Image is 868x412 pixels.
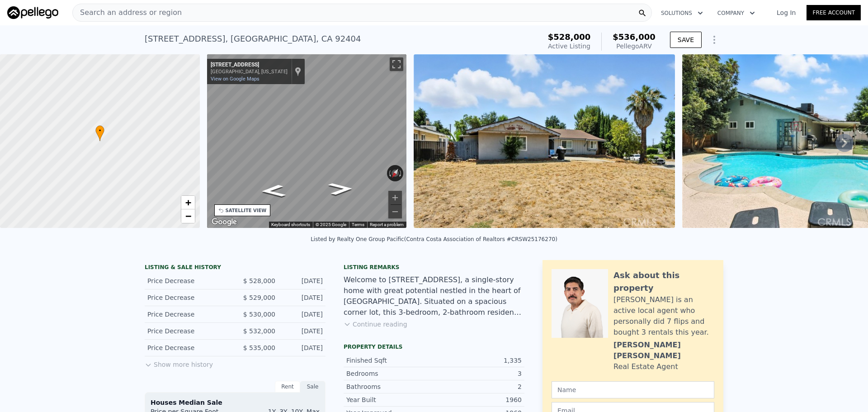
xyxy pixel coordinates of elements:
[388,205,402,218] button: Zoom out
[145,264,325,273] div: LISTING & SALE HISTORY
[147,343,228,352] div: Price Decrease
[243,327,275,335] span: $ 532,000
[390,57,403,71] button: Toggle fullscreen view
[185,197,191,208] span: +
[283,343,323,352] div: [DATE]
[209,216,239,228] a: Open this area in Google Maps (opens a new window)
[275,381,300,393] div: Rent
[283,276,323,285] div: [DATE]
[399,165,404,181] button: Rotate clockwise
[145,33,361,45] div: [STREET_ADDRESS] , [GEOGRAPHIC_DATA] , CA 92404
[7,6,58,19] img: Pellego
[145,356,213,369] button: Show more history
[613,42,656,51] div: Pellego ARV
[670,32,702,48] button: SAVE
[613,269,714,294] div: Ask about this property
[654,5,710,21] button: Solutions
[344,320,407,329] button: Continue reading
[147,310,228,319] div: Price Decrease
[283,293,323,302] div: [DATE]
[283,327,323,336] div: [DATE]
[207,54,407,228] div: Map
[434,356,522,365] div: 1,335
[95,127,104,135] span: •
[552,381,714,398] input: Name
[147,276,228,285] div: Price Decrease
[387,165,392,181] button: Rotate counterclockwise
[243,277,275,284] span: $ 528,000
[434,395,522,404] div: 1960
[316,222,346,227] span: © 2025 Google
[346,356,434,365] div: Finished Sqft
[185,210,191,222] span: −
[73,7,182,18] span: Search an address or region
[346,382,434,391] div: Bathrooms
[209,216,239,228] img: Google
[95,125,104,141] div: •
[151,398,320,407] div: Houses Median Sale
[207,54,407,228] div: Street View
[226,207,267,214] div: SATELLITE VIEW
[710,5,762,21] button: Company
[211,76,259,82] a: View on Google Maps
[434,382,522,391] div: 2
[807,5,861,20] a: Free Account
[388,165,403,182] button: Reset the view
[147,293,228,302] div: Price Decrease
[613,340,714,361] div: [PERSON_NAME] [PERSON_NAME]
[211,62,288,69] div: [STREET_ADDRESS]
[181,209,195,223] a: Zoom out
[283,310,323,319] div: [DATE]
[548,43,590,50] span: Active Listing
[344,264,524,271] div: Listing remarks
[181,196,195,209] a: Zoom in
[414,54,675,228] img: Sale: 167372039 Parcel: 14933145
[300,381,325,393] div: Sale
[705,31,723,49] button: Show Options
[434,369,522,378] div: 3
[548,32,591,42] span: $528,000
[243,311,275,318] span: $ 530,000
[243,294,275,301] span: $ 529,000
[388,191,402,204] button: Zoom in
[211,69,288,75] div: [GEOGRAPHIC_DATA], [US_STATE]
[344,343,524,350] div: Property details
[370,222,404,227] a: Report a problem
[271,222,310,228] button: Keyboard shortcuts
[344,275,524,318] div: Welcome to [STREET_ADDRESS], a single-story home with great potential nestled in the heart of [GE...
[613,32,656,42] span: $536,000
[311,236,557,242] div: Listed by Realty One Group Pacific (Contra Costa Association of Realtors #CRSW25176270)
[318,180,363,198] path: Go Southwest, Dumbarton Ave
[352,222,364,227] a: Terms (opens in new tab)
[346,395,434,404] div: Year Built
[613,294,714,338] div: [PERSON_NAME] is an active local agent who personally did 7 flips and bought 3 rentals this year.
[250,182,296,200] path: Go Northeast, Dumbarton Ave
[766,8,807,17] a: Log In
[147,327,228,336] div: Price Decrease
[346,369,434,378] div: Bedrooms
[243,344,275,351] span: $ 535,000
[613,361,678,372] div: Real Estate Agent
[295,66,301,76] a: Show location on map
